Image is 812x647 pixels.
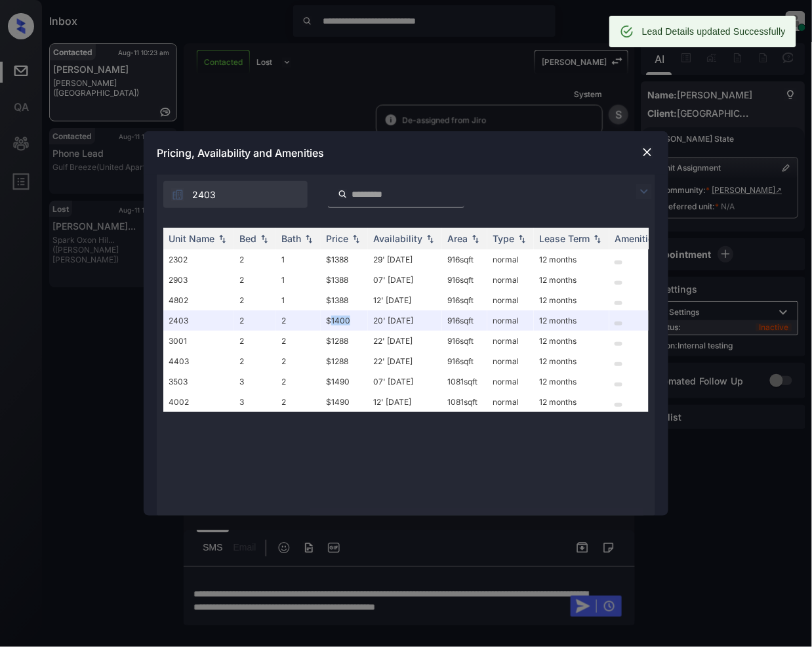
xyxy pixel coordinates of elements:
td: 2 [234,270,276,290]
img: sorting [216,234,229,243]
div: Type [493,233,514,244]
td: 20' [DATE] [368,310,442,331]
td: 2 [276,310,321,331]
div: Price [326,233,348,244]
div: Bath [281,233,301,244]
td: 29' [DATE] [368,249,442,270]
td: $1388 [321,249,368,270]
td: 12' [DATE] [368,290,442,310]
td: 2302 [163,249,234,270]
td: 2 [234,249,276,270]
td: 12 months [534,351,609,371]
td: 2403 [163,310,234,331]
td: normal [487,270,534,290]
td: normal [487,331,534,351]
td: normal [487,351,534,371]
td: 2 [234,310,276,331]
img: icon-zuma [636,184,652,199]
td: 2 [276,331,321,351]
td: 12 months [534,270,609,290]
td: normal [487,249,534,270]
div: Pricing, Availability and Amenities [144,131,668,175]
td: 1 [276,249,321,270]
td: 916 sqft [442,270,487,290]
img: sorting [302,234,315,243]
td: $1490 [321,371,368,392]
td: 1081 sqft [442,371,487,392]
td: 2 [234,351,276,371]
td: 1081 sqft [442,392,487,412]
td: 2 [234,290,276,310]
td: 2 [276,351,321,371]
td: $1388 [321,270,368,290]
img: sorting [469,234,482,243]
span: 2403 [192,188,216,202]
td: 3 [234,371,276,392]
img: sorting [258,234,271,243]
td: 22' [DATE] [368,351,442,371]
td: 2 [234,331,276,351]
td: 07' [DATE] [368,270,442,290]
td: 1 [276,290,321,310]
td: 1 [276,270,321,290]
td: 12 months [534,310,609,331]
td: normal [487,392,534,412]
img: close [641,146,654,159]
td: 12 months [534,290,609,310]
img: sorting [591,234,604,243]
td: $1400 [321,310,368,331]
td: 3503 [163,371,234,392]
img: icon-zuma [338,188,348,200]
td: $1288 [321,351,368,371]
img: sorting [516,234,529,243]
div: Unit Name [169,233,214,244]
img: sorting [350,234,363,243]
div: Amenities [615,233,659,244]
td: 916 sqft [442,310,487,331]
div: Availability [373,233,422,244]
td: 916 sqft [442,249,487,270]
td: $1490 [321,392,368,412]
td: 4002 [163,392,234,412]
td: normal [487,310,534,331]
td: 12 months [534,371,609,392]
td: 12 months [534,331,609,351]
td: 07' [DATE] [368,371,442,392]
td: 12 months [534,249,609,270]
td: normal [487,371,534,392]
div: Lease Term [539,233,590,244]
td: 4403 [163,351,234,371]
td: 3001 [163,331,234,351]
td: 916 sqft [442,290,487,310]
div: Bed [239,233,256,244]
td: 916 sqft [442,331,487,351]
td: 4802 [163,290,234,310]
td: $1388 [321,290,368,310]
td: 12' [DATE] [368,392,442,412]
td: 2 [276,392,321,412]
img: sorting [424,234,437,243]
td: normal [487,290,534,310]
td: 12 months [534,392,609,412]
td: $1288 [321,331,368,351]
td: 3 [234,392,276,412]
td: 2903 [163,270,234,290]
td: 916 sqft [442,351,487,371]
td: 22' [DATE] [368,331,442,351]
div: Area [447,233,468,244]
div: Lead Details updated Successfully [642,20,786,43]
img: icon-zuma [171,188,184,201]
td: 2 [276,371,321,392]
